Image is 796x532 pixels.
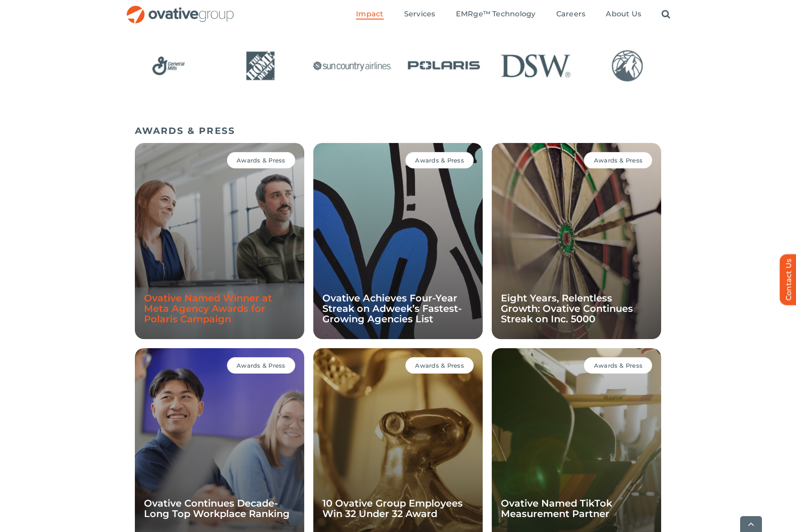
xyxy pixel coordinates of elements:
div: 7 / 24 [125,48,211,85]
a: OG_Full_horizontal_RGB [126,5,235,13]
span: Impact [356,10,383,19]
div: 9 / 24 [309,48,395,85]
a: Search [662,10,670,20]
div: 10 / 24 [401,48,487,85]
span: Careers [556,10,586,19]
a: 10 Ovative Group Employees Win 32 Under 32 Award [322,498,463,519]
span: About Us [606,10,641,19]
a: About Us [606,10,641,20]
a: Services [404,10,435,20]
a: Ovative Achieves Four-Year Streak on Adweek’s Fastest-Growing Agencies List [322,292,462,325]
a: Ovative Continues Decade-Long Top Workplace Ranking [144,498,290,519]
a: EMRge™ Technology [456,10,536,20]
div: 8 / 24 [218,48,303,85]
a: Careers [556,10,586,20]
span: EMRge™ Technology [456,10,536,19]
div: 11 / 24 [493,48,578,85]
div: 12 / 24 [584,48,670,85]
a: Impact [356,10,383,20]
a: Ovative Named Winner at Meta Agency Awards for Polaris Campaign [144,292,272,325]
a: Eight Years, Relentless Growth: Ovative Continues Streak on Inc. 5000 [501,292,633,325]
h5: AWARDS & PRESS [135,125,662,136]
a: Ovative Named TikTok Measurement Partner [501,498,612,519]
span: Services [404,10,435,19]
